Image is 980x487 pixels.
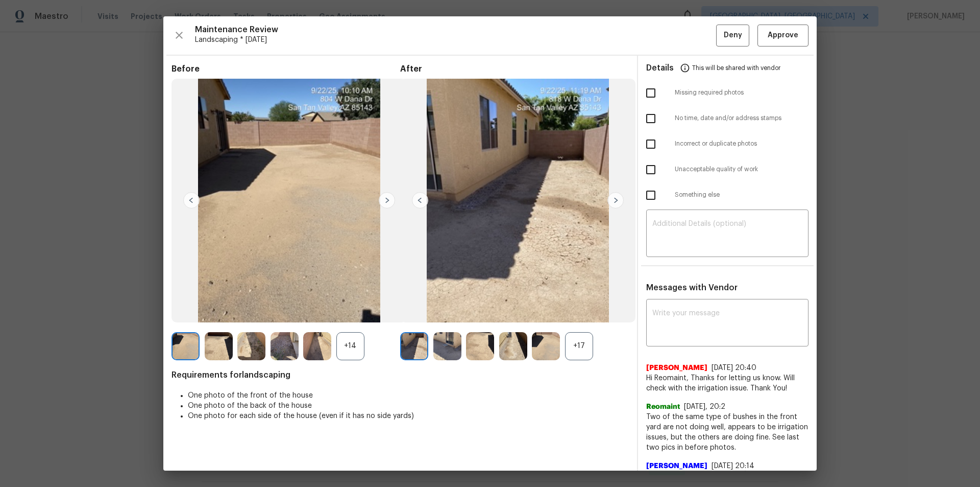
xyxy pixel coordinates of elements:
img: right-chevron-button-url [607,192,624,208]
img: left-chevron-button-url [412,192,428,208]
div: No time, date and/or address stamps [638,106,817,131]
span: [DATE] 20:40 [712,364,756,372]
span: [PERSON_NAME] [646,363,707,373]
div: +14 [336,332,364,360]
span: Landscaping * [DATE] [195,35,716,45]
li: One photo of the back of the house [188,401,629,411]
span: Reomaint [646,402,680,412]
div: Incorrect or duplicate photos [638,131,817,157]
div: Unacceptable quality of work [638,157,817,182]
span: Before [171,64,400,74]
span: Something else [675,191,808,199]
span: Maintenance Review [195,25,716,35]
span: This will be shared with vendor [692,56,780,80]
div: Missing required photos [638,80,817,106]
span: Missing required photos [675,88,808,97]
span: Unacceptable quality of work [675,165,808,174]
div: +17 [565,332,593,360]
span: After [400,64,629,74]
img: right-chevron-button-url [379,192,395,208]
span: Deny [724,29,742,42]
span: Messages with Vendor [646,284,738,292]
span: Details [646,56,674,80]
img: left-chevron-button-url [183,192,200,208]
span: Incorrect or duplicate photos [675,140,808,148]
span: Hi Reomaint, Thanks for letting us know. Will check with the irrigation issue. Thank You! [646,373,808,393]
button: Approve [757,25,808,47]
button: Deny [716,25,749,47]
li: One photo of the front of the house [188,390,629,401]
span: Requirements for landscaping [171,370,629,380]
div: Something else [638,182,817,208]
span: [DATE] 20:14 [712,462,754,470]
span: Two of the same type of bushes in the front yard are not doing well, appears to be irrigation iss... [646,412,808,453]
span: [PERSON_NAME] [646,461,707,471]
span: No time, date and/or address stamps [675,114,808,123]
li: One photo for each side of the house (even if it has no side yards) [188,411,629,421]
span: Approve [768,29,798,42]
span: [DATE], 20:2 [684,403,725,410]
